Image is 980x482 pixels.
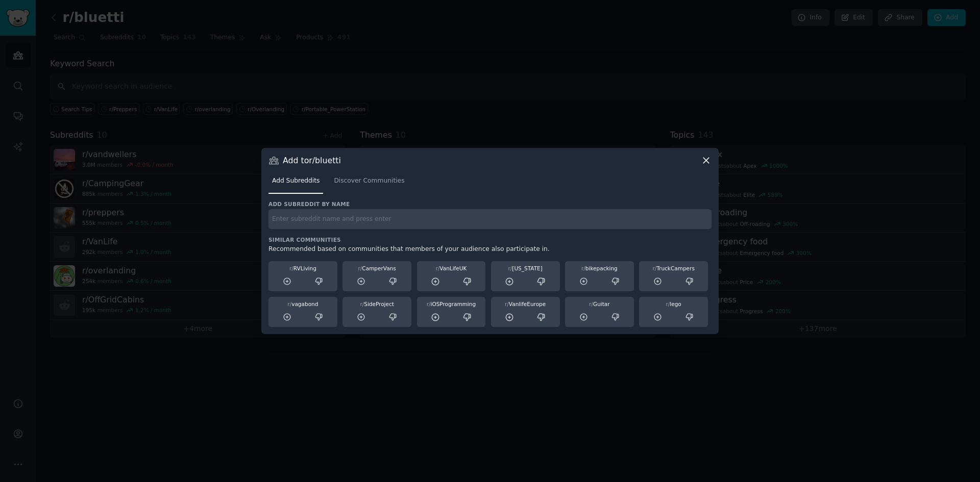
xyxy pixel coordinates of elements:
[287,301,291,307] span: r/
[346,300,408,308] div: SideProject
[581,265,585,271] span: r/
[268,245,712,254] div: Recommended based on communities that members of your audience also participate in.
[421,265,482,272] div: VanLifeUK
[272,265,334,272] div: RVLiving
[346,265,408,272] div: CamperVans
[435,265,439,271] span: r/
[589,301,593,307] span: r/
[283,155,341,166] h3: Add to r/bluetti
[268,209,712,229] input: Enter subreddit name and press enter
[643,300,704,308] div: lego
[268,200,712,208] h3: Add subreddit by name
[569,265,630,272] div: bikepacking
[268,173,323,194] a: Add Subreddits
[666,301,670,307] span: r/
[360,301,364,307] span: r/
[652,265,656,271] span: r/
[358,265,362,271] span: r/
[268,236,712,243] h3: Similar Communities
[289,265,293,271] span: r/
[643,265,704,272] div: TruckCampers
[330,173,408,194] a: Discover Communities
[569,300,630,308] div: Guitar
[508,265,512,271] span: r/
[427,301,431,307] span: r/
[272,176,320,186] span: Add Subreddits
[334,176,404,186] span: Discover Communities
[272,300,334,308] div: vagabond
[495,300,556,308] div: VanlifeEurope
[421,300,482,308] div: iOSProgramming
[505,301,509,307] span: r/
[495,265,556,272] div: [US_STATE]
